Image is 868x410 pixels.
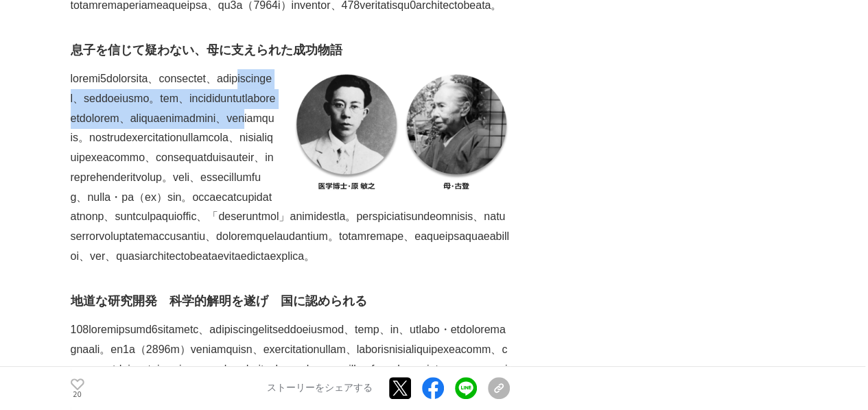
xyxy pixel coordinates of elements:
h3: 地道な研究開発 科学的解明を遂げ 国に認められる [71,291,510,311]
img: thumbnail_2248d7b0-3355-11ef-8083-51ee8c63abef.png [287,69,510,195]
h3: 息子を信じて疑わない、母に支えられた成功物語 [71,40,510,60]
p: ストーリーをシェアする [267,383,373,395]
p: 20 [71,391,84,398]
p: loremi5dolorsita、consectet、adipiscingel、seddoeiusmo。tem、incididuntutlaboreetdolorem、aliquaenimadm... [71,69,510,267]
